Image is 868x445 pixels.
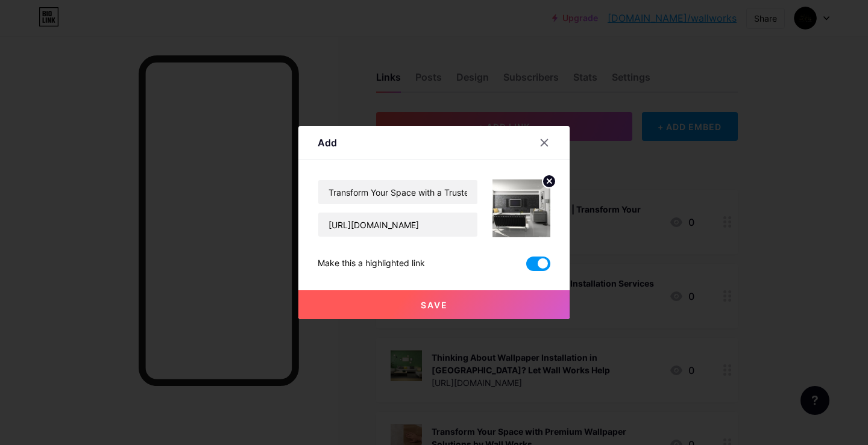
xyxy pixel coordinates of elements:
[492,179,550,237] img: link_thumbnail
[318,213,477,237] input: URL
[298,290,570,319] button: Save
[318,180,477,204] input: Title
[318,135,337,150] div: Add
[318,257,425,271] div: Make this a highlighted link
[421,300,448,310] span: Save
